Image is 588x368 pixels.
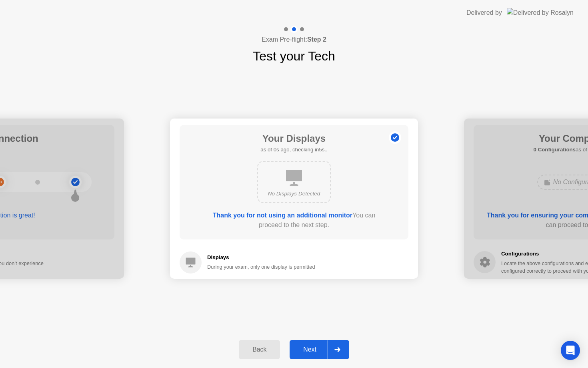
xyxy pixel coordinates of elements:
[260,146,327,154] h5: as of 0s ago, checking in5s..
[262,35,326,44] h4: Exam Pre-flight:
[466,8,502,18] div: Delivered by
[207,263,315,271] div: During your exam, only one display is permitted
[561,341,580,360] div: Open Intercom Messenger
[253,46,335,66] h1: Test your Tech
[292,346,328,353] div: Next
[307,36,326,43] b: Step 2
[241,346,278,353] div: Back
[213,212,352,219] b: Thank you for not using an additional monitor
[260,131,327,146] h1: Your Displays
[264,190,324,198] div: No Displays Detected
[507,8,574,17] img: Delivered by Rosalyn
[290,340,349,359] button: Next
[202,211,386,230] div: You can proceed to the next step.
[207,253,315,261] h5: Displays
[239,340,280,359] button: Back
